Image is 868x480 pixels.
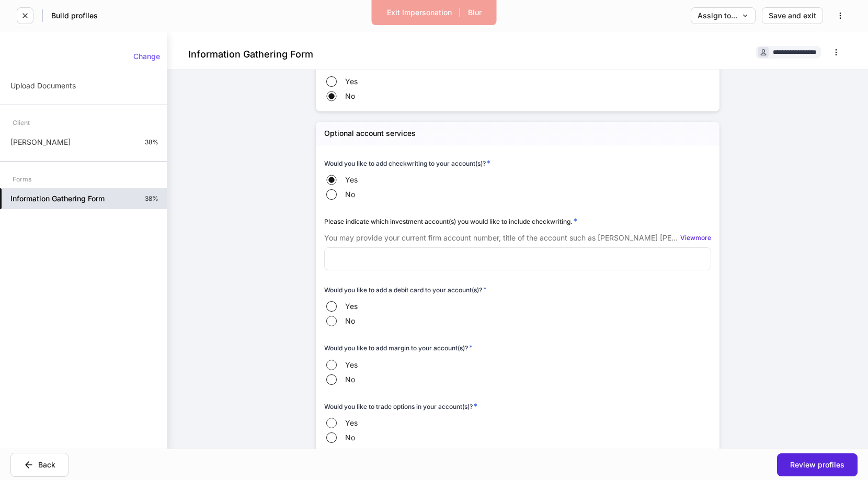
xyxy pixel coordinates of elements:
[345,91,355,101] span: No
[345,76,358,87] span: Yes
[691,7,756,24] button: Assign to...
[461,4,488,21] button: Blur
[680,235,711,241] div: View more
[769,12,816,19] div: Save and exit
[127,48,167,65] button: Change
[324,284,487,295] h6: Would you like to add a debit card to your account(s)?
[10,81,76,91] p: Upload Documents
[51,10,98,21] h5: Build profiles
[13,170,31,188] div: Forms
[345,175,358,185] span: Yes
[324,158,490,168] h6: Would you like to add checkwriting to your account(s)?
[145,138,158,146] p: 38%
[345,360,358,370] span: Yes
[188,48,313,61] h4: Information Gathering Form
[762,7,823,24] button: Save and exit
[324,401,477,412] h6: Would you like to trade options in your account(s)?
[145,195,158,203] p: 38%
[468,9,482,16] div: Blur
[345,432,355,443] span: No
[698,12,749,19] div: Assign to...
[680,233,711,243] button: Viewmore
[345,374,355,385] span: No
[10,137,71,147] p: [PERSON_NAME]
[790,461,844,468] div: Review profiles
[10,193,105,204] h5: Information Gathering Form
[345,301,358,312] span: Yes
[380,4,459,21] button: Exit Impersonation
[324,233,678,243] p: You may provide your current firm account number, title of the account such as [PERSON_NAME] [PER...
[324,342,473,353] h6: Would you like to add margin to your account(s)?
[24,460,55,470] div: Back
[13,113,30,132] div: Client
[345,316,355,326] span: No
[10,453,68,477] button: Back
[133,53,160,60] div: Change
[324,128,416,139] h5: Optional account services
[345,418,358,428] span: Yes
[777,453,858,476] button: Review profiles
[387,9,452,16] div: Exit Impersonation
[345,189,355,200] span: No
[324,216,711,226] div: Please indicate which investment account(s) you would like to include checkwriting.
